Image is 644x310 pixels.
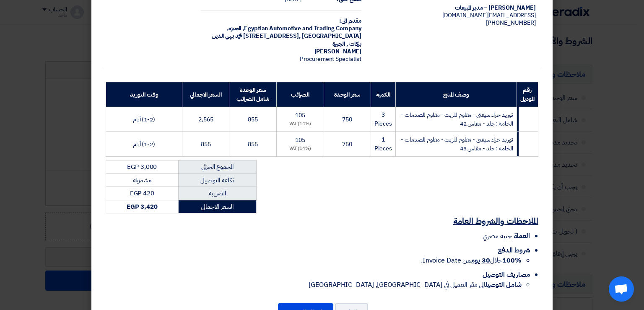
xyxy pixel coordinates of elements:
div: (14%) VAT [280,145,320,152]
strong: 100% [502,255,522,265]
th: سعر الوحدة [324,82,371,107]
span: مصاريف التوصيل [483,270,530,280]
th: وصف المنتج [396,82,517,107]
span: 855 [248,140,258,149]
span: الجيزة, [GEOGRAPHIC_DATA] ,[STREET_ADDRESS] محمد بهي الدين بركات , الجيزة [212,24,361,48]
span: [PHONE_NUMBER] [486,18,536,27]
th: الضرائب [277,82,324,107]
th: رقم الموديل [517,82,538,107]
span: Egyptian Automotive and Trading Company, [242,24,361,33]
span: 1 Pieces [374,135,392,153]
td: تكلفه التوصيل [178,173,256,187]
th: وقت التوريد [106,82,182,107]
th: السعر الاجمالي [182,82,229,107]
div: [PERSON_NAME] – مدير المبيعات [375,4,536,12]
th: الكمية [371,82,395,107]
span: 855 [248,115,258,124]
span: مشموله [133,176,151,185]
span: توريد حزاء سيفتى - مقاوم للزيت - مقاوم للصدمات - الخامه : جلد - مقاس 42 [401,110,513,128]
td: EGP 3,000 [106,160,179,174]
div: Open chat [609,276,634,302]
strong: شامل التوصيل [486,280,522,290]
span: 105 [295,136,305,144]
span: خلال من Invoice Date. [421,255,522,265]
span: 750 [342,140,352,149]
strong: مقدم الى: [339,16,361,25]
th: سعر الوحدة شامل الضرائب [229,82,277,107]
td: السعر الاجمالي [178,200,256,213]
u: الملاحظات والشروط العامة [453,215,538,227]
span: توريد حزاء سيفتى - مقاوم للزيت - مقاوم للصدمات - الخامه : جلد - مقاس 43 [401,135,513,153]
span: جنيه مصري [483,231,512,241]
span: العملة [514,231,530,241]
span: 3 Pieces [374,110,392,128]
span: شروط الدفع [498,245,530,255]
u: 30 يوم [471,255,490,265]
span: 2,565 [198,115,213,124]
span: (1-2) أيام [133,140,155,149]
span: 750 [342,115,352,124]
span: [EMAIL_ADDRESS][DOMAIN_NAME] [442,11,536,20]
div: (14%) VAT [280,121,320,128]
td: المجموع الجزئي [178,160,256,174]
li: الى مقر العميل في [GEOGRAPHIC_DATA], [GEOGRAPHIC_DATA] [106,280,522,290]
strong: EGP 3,420 [127,202,158,211]
span: 105 [295,111,305,120]
span: (1-2) أيام [133,115,155,124]
td: الضريبة [178,187,256,200]
span: Procurement Specialist [300,55,361,63]
span: EGP 420 [130,189,154,198]
span: 855 [201,140,211,149]
span: [PERSON_NAME] [314,47,362,56]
